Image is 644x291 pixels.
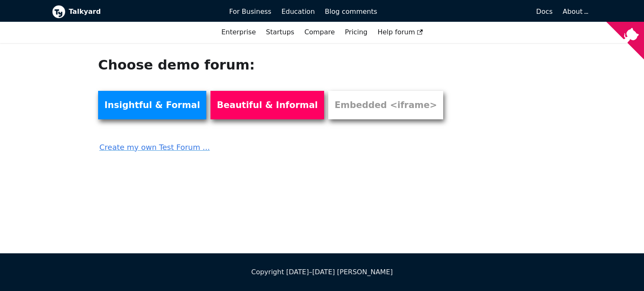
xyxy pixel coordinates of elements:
[224,5,277,19] a: For Business
[340,25,373,39] a: Pricing
[276,5,320,19] a: Education
[229,8,272,15] span: For Business
[382,5,558,19] a: Docs
[52,5,218,18] a: Talkyard logoTalkyard
[52,267,592,278] div: Copyright [DATE]–[DATE] [PERSON_NAME]
[261,25,299,39] a: Startups
[52,5,65,18] img: Talkyard logo
[320,5,382,19] a: Blog comments
[210,91,324,119] a: Beautiful & Informal
[304,28,335,36] a: Compare
[536,8,553,15] span: Docs
[377,28,423,36] span: Help forum
[325,8,377,15] span: Blog comments
[328,91,443,119] a: Embedded <iframe>
[281,8,315,15] span: Education
[69,6,218,17] b: Talkyard
[98,91,206,119] a: Insightful & Formal
[563,8,587,15] a: About
[98,135,454,154] a: Create my own Test Forum ...
[98,57,454,73] h1: Choose demo forum:
[372,25,428,39] a: Help forum
[216,25,261,39] a: Enterprise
